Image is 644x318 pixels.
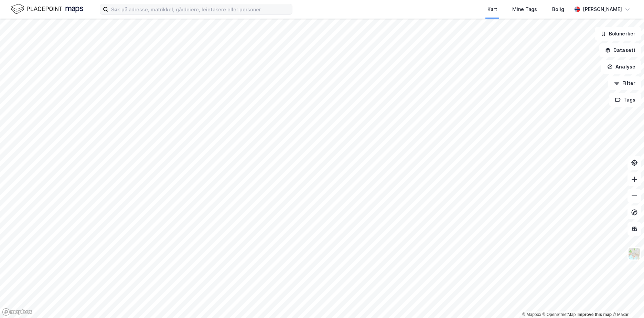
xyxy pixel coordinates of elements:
[609,93,641,107] button: Tags
[601,60,641,74] button: Analyse
[2,308,32,316] a: Mapbox homepage
[108,4,292,14] input: Søk på adresse, matrikkel, gårdeiere, leietakere eller personer
[578,312,612,317] a: Improve this map
[512,5,537,13] div: Mine Tags
[11,3,83,15] img: logo.f888ab2527a4732fd821a326f86c7f29.svg
[595,27,641,41] button: Bokmerker
[487,5,497,13] div: Kart
[522,312,541,317] a: Mapbox
[610,285,644,318] iframe: Chat Widget
[610,285,644,318] div: Kontrollprogram for chat
[608,76,641,90] button: Filter
[628,247,641,260] img: Z
[552,5,564,13] div: Bolig
[599,43,641,57] button: Datasett
[583,5,622,13] div: [PERSON_NAME]
[543,312,576,317] a: OpenStreetMap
